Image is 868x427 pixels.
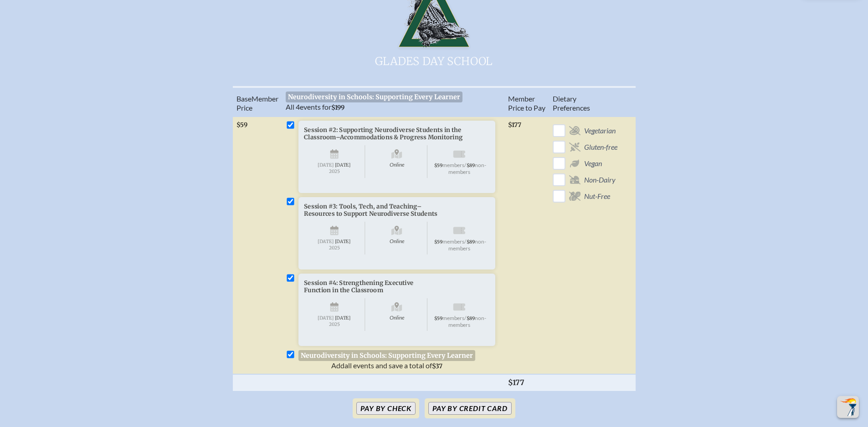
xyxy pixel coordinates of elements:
span: Vegetarian [584,126,616,135]
span: $59 [434,163,442,168]
span: [DATE] [318,162,334,168]
span: Glades Day School [288,51,580,70]
span: $89 [466,239,475,245]
span: ary Preferences [553,94,590,112]
span: Vegan [584,159,602,168]
span: $199 [331,104,344,112]
span: 2025 [309,321,359,326]
p: all events and save a total of [298,361,476,370]
span: $59 [434,315,442,321]
span: Session #4: Strengthening Executive Function in the Classroom [304,279,414,294]
span: members [442,315,464,321]
span: $89 [466,315,475,321]
span: Gluten-free [584,142,617,152]
button: Pay by Check [356,402,416,415]
span: [DATE] [318,315,334,321]
span: [DATE] [334,162,350,168]
span: / [464,315,467,321]
span: Online [366,222,427,254]
span: Non-Dairy [584,175,616,184]
span: members [442,162,464,168]
span: Nut-Free [584,192,610,201]
span: $177 [508,121,521,129]
th: Diet [549,87,621,117]
span: Price [236,103,252,112]
span: / [464,238,467,244]
span: Base [236,94,252,103]
span: [DATE] [334,239,350,244]
span: non-members [448,315,486,328]
span: Neurodiversity in Schools: Supporting Every Learner [286,91,463,102]
span: non-members [448,238,486,251]
span: er [272,94,278,103]
span: members [442,238,464,244]
th: Member Price to Pay [504,87,549,117]
span: Online [366,145,427,178]
th: $177 [504,374,549,391]
span: [DATE] [334,315,350,321]
span: $59 [434,239,442,245]
span: Online [366,298,427,331]
p: Neurodiversity in Schools: Supporting Every Learner [298,350,476,361]
button: Scroll Top [837,396,859,418]
span: non-members [448,162,486,175]
span: 2025 [309,245,359,250]
span: $89 [466,163,475,168]
span: Session #2: Supporting Neurodiverse Students in the Classroom–Accommodations & Progress Monitoring [304,126,462,141]
span: Add [331,361,344,370]
img: To the top [839,398,857,416]
span: Session #3: Tools, Tech, and Teaching–Resources to Support Neurodiverse Students [304,203,437,218]
span: 2025 [309,168,359,173]
span: $37 [432,362,442,370]
span: events for [286,102,344,111]
span: All 4 [286,102,300,111]
button: Pay by Credit Card [428,402,511,415]
span: / [464,162,467,168]
span: $59 [236,121,247,129]
th: Memb [233,87,282,117]
span: [DATE] [318,239,334,244]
